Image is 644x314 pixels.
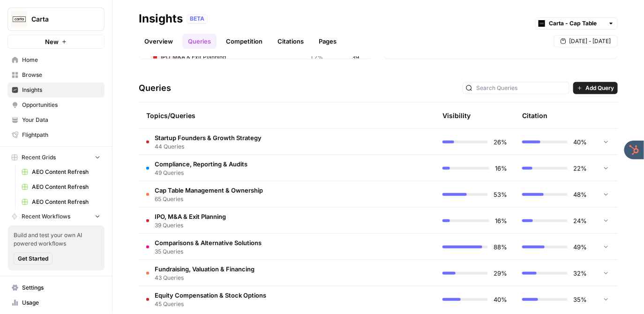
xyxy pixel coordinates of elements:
span: New [45,37,59,46]
a: Insights [7,82,105,97]
span: 39 Queries [155,221,226,230]
a: Opportunities [7,97,105,112]
a: Queries [182,34,217,49]
a: Overview [139,34,179,49]
div: Topics/Queries [146,103,348,128]
button: [DATE] - [DATE] [554,35,618,47]
span: Usage [22,299,100,307]
span: Home [22,56,100,64]
div: Insights [139,11,183,26]
span: 48% [573,190,587,199]
a: Citations [272,34,309,49]
span: 32% [573,269,587,278]
span: 44 Queries [155,142,262,151]
div: Citation [522,103,547,128]
span: Build and test your own AI powered workflows [14,231,99,248]
input: Search Queries [476,83,566,93]
span: Fundraising, Valuation & Financing [155,264,255,274]
span: AEO Content Refresh [32,198,100,206]
div: BETA [187,14,208,23]
span: Recent Workflows [22,212,70,221]
button: Add Query [573,82,618,94]
span: 49% [573,242,587,252]
button: Recent Workflows [7,209,105,224]
span: Add Query [585,84,614,92]
a: Pages [313,34,342,49]
a: Browse [7,67,105,82]
span: Your Data [22,116,100,124]
span: 16% [495,216,507,225]
a: AEO Content Refresh [17,194,105,209]
span: Recent Grids [22,153,56,162]
a: Settings [7,280,105,295]
button: Get Started [14,253,52,265]
span: 40% [573,137,587,147]
span: 65 Queries [155,195,263,203]
a: Home [7,52,105,67]
span: Equity Compensation & Stock Options [155,291,266,300]
span: 40% [494,295,507,304]
span: 39 [352,52,359,62]
span: AEO Content Refresh [32,183,100,191]
a: Competition [220,34,268,49]
a: AEO Content Refresh [17,164,105,179]
span: Cap Table Management & Ownership [155,186,263,195]
span: 12% [310,52,323,62]
span: Get Started [18,254,48,263]
span: [DATE] - [DATE] [569,37,611,45]
div: Visibility [442,111,471,120]
img: Carta Logo [11,11,28,28]
span: 35 Queries [155,247,262,256]
a: Your Data [7,112,105,127]
span: AEO Content Refresh [32,168,100,176]
span: Comparisons & Alternative Solutions [155,238,262,247]
span: 35% [573,295,587,304]
button: Recent Grids [7,150,105,164]
input: Carta - Cap Table [549,19,604,28]
span: Carta [31,15,88,24]
span: 53% [494,190,507,199]
span: IPO, M&A & Exit Planning [155,212,226,221]
span: 22% [573,164,587,173]
span: Settings [22,284,100,292]
button: New [7,35,105,49]
a: Usage [7,295,105,310]
span: Startup Founders & Growth Strategy [155,133,262,142]
span: 88% [494,242,507,252]
h3: Queries [139,82,171,95]
span: 26% [494,137,507,147]
button: Workspace: Carta [7,7,105,31]
span: 45 Queries [155,300,266,308]
span: Insights [22,86,100,94]
a: Flightpath [7,127,105,142]
a: AEO Content Refresh [17,179,105,194]
div: IPO, M&A & Exit Planning [150,50,361,65]
span: 49 Queries [155,169,247,177]
span: Compliance, Reporting & Audits [155,159,247,169]
span: Opportunities [22,101,100,109]
span: 16% [495,164,507,173]
span: 29% [494,269,507,278]
span: Flightpath [22,131,100,139]
span: Browse [22,71,100,79]
span: 24% [573,216,587,225]
span: 43 Queries [155,274,255,282]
